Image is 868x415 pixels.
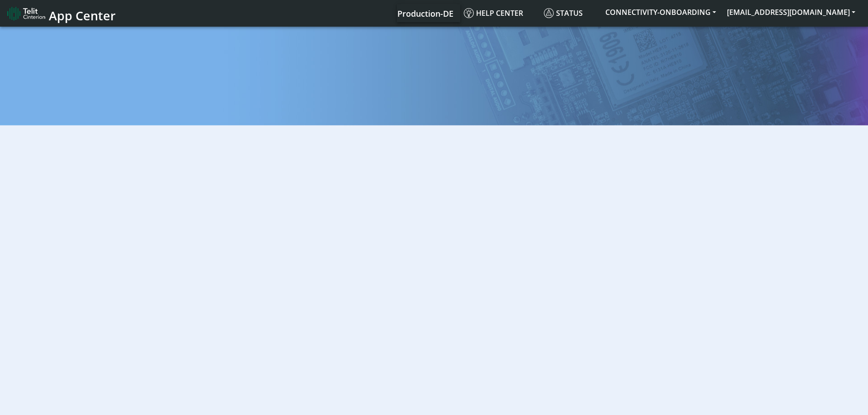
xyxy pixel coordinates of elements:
[540,4,600,22] a: Status
[397,4,453,22] a: Your current platform instance
[722,4,861,20] button: [EMAIL_ADDRESS][DOMAIN_NAME]
[397,8,453,19] span: Production-DE
[7,4,114,23] a: App Center
[464,8,523,18] span: Help center
[464,8,474,18] img: knowledge.svg
[49,7,116,24] span: App Center
[600,4,722,20] button: CONNECTIVITY-ONBOARDING
[7,6,45,21] img: logo-telit-cinterion-gw-new.png
[460,4,540,22] a: Help center
[544,8,554,18] img: status.svg
[544,8,583,18] span: Status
